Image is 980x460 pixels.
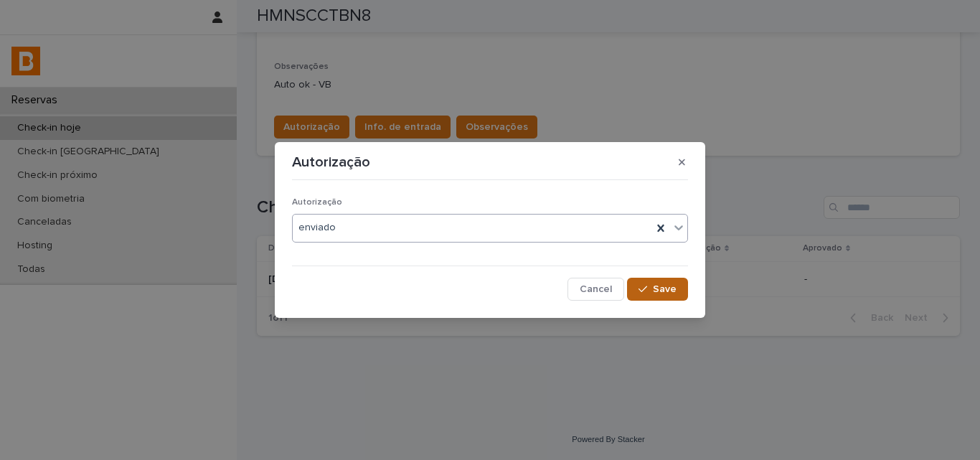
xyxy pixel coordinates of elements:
[653,284,677,294] span: Save
[627,278,688,301] button: Save
[567,278,624,301] button: Cancel
[292,198,342,207] span: Autorização
[292,154,370,171] p: Autorização
[580,284,612,294] span: Cancel
[298,220,336,235] span: enviado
